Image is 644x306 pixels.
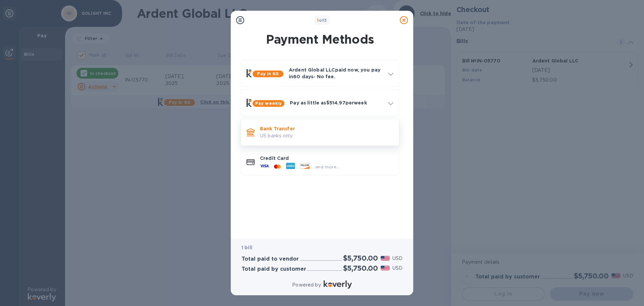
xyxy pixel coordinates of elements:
p: Ardent Global LLC paid now, you pay in 60 days - No fee. [289,67,383,80]
h3: Total paid by customer [241,266,306,272]
h2: $5,750.00 [343,264,378,272]
b: Pay in 60 [257,71,279,76]
p: Bank Transfer [260,125,393,132]
img: Logo [324,280,352,289]
b: 1 bill [241,245,252,250]
span: and more... [315,164,340,169]
span: 1 [317,18,319,23]
b: Pay weekly [255,101,282,106]
p: Credit Card [260,155,393,162]
p: USD [392,255,402,262]
p: USD [392,265,402,272]
h3: Total paid to vendor [241,256,299,262]
b: of 3 [317,18,327,23]
p: Powered by [292,281,321,289]
img: USD [381,256,390,261]
img: USD [381,266,390,270]
p: US banks only. [260,132,393,139]
h2: $5,750.00 [343,254,378,262]
h1: Payment Methods [239,32,400,46]
p: Pay as little as $514.97 per week [290,99,383,106]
